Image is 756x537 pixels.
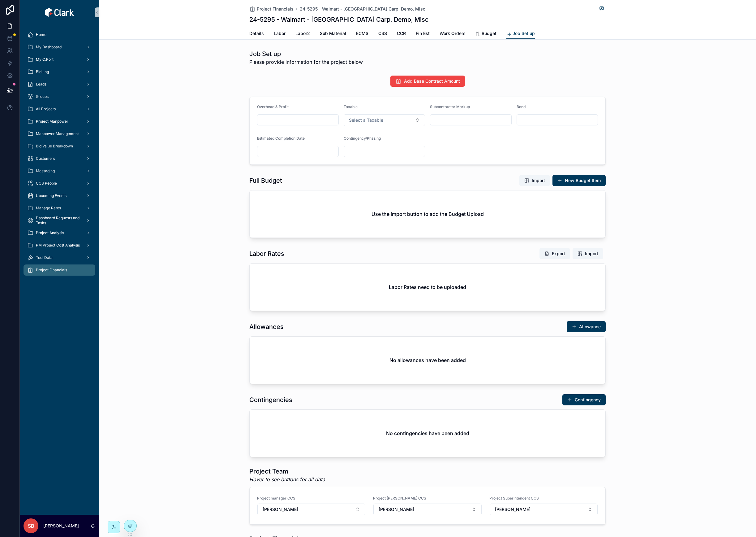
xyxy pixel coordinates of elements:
span: Project Financials [257,6,294,12]
h1: Labor Rates [249,249,284,258]
span: Leads [36,82,46,87]
span: Add Base Contract Amount [404,78,460,84]
span: Subcontractor Markup [430,104,470,109]
a: Upcoming Events [24,190,95,201]
button: Contingency [562,394,606,405]
button: Export [539,248,570,259]
span: Groups [36,94,49,99]
a: Project Financials [249,6,294,12]
a: My C.Port [24,54,95,65]
span: Bond [517,104,526,109]
a: Manpower Management [24,128,95,139]
button: Select Button [344,114,425,126]
span: Project Manpower [36,119,68,124]
a: CCR [397,28,406,40]
a: Fin Est [416,28,430,40]
div: scrollable content [20,25,99,284]
h1: 24-5295 - Walmart - [GEOGRAPHIC_DATA] Carp, Demo, Misc [249,15,429,24]
span: Overhead & Profit [257,104,289,109]
h1: Job Set up [249,50,363,58]
span: Project Financials [36,268,67,273]
a: Sub Material [320,28,346,40]
img: App logo [45,7,74,17]
span: Project [PERSON_NAME] CCS [373,496,482,501]
h1: Allowances [249,322,284,331]
a: Project Financials [24,264,95,276]
a: CCS People [24,178,95,189]
span: Manage Rates [36,206,61,211]
button: Allowance [567,321,606,332]
h2: No allowances have been added [389,356,466,364]
span: Messaging [36,168,55,173]
button: Select Button [490,504,598,515]
p: [PERSON_NAME] [43,523,79,529]
a: Dashboard Requests and Tasks [24,215,95,226]
a: Leads [24,79,95,90]
span: Project Analysis [36,230,64,235]
span: SB [28,522,34,530]
a: Project Manpower [24,116,95,127]
a: Work Orders [440,28,466,40]
span: Import [532,177,545,184]
a: Project Analysis [24,227,95,238]
a: Bid Log [24,66,95,77]
span: PM Project Cost Analysis [36,243,80,248]
a: Customers [24,153,95,164]
h1: Full Budget [249,176,282,185]
span: CCR [397,30,406,37]
button: Select Button [373,504,481,515]
button: Import [573,248,603,259]
span: Job Set up [513,30,535,37]
a: Tool Data [24,252,95,263]
span: Manpower Management [36,131,79,136]
h2: Labor Rates need to be uploaded [389,283,466,291]
h1: Contingencies [249,395,292,404]
a: Home [24,29,95,40]
a: Messaging [24,165,95,177]
span: Budget [482,30,496,37]
button: Select Button [257,504,365,515]
a: CSS [378,28,387,40]
h2: Use the import button to add the Budget Upload [372,210,484,218]
span: Details [249,30,264,37]
a: ECMS [356,28,368,40]
h2: No contingencies have been added [386,430,469,437]
span: My C.Port [36,57,54,62]
span: [PERSON_NAME] [379,506,414,513]
a: Groups [24,91,95,102]
span: Home [36,32,46,37]
span: Tool Data [36,255,53,260]
span: [PERSON_NAME] [263,506,298,513]
a: PM Project Cost Analysis [24,240,95,251]
span: Labor [274,30,286,37]
span: Taxable [344,104,358,109]
span: Work Orders [440,30,466,37]
span: Upcoming Events [36,193,67,198]
a: Details [249,28,264,40]
span: ECMS [356,30,368,37]
span: Select a Taxable [349,117,383,123]
a: My Dashboard [24,41,95,53]
span: Customers [36,156,55,161]
span: Import [585,251,598,257]
span: Sub Material [320,30,346,37]
a: 24-5295 - Walmart - [GEOGRAPHIC_DATA] Carp, Demo, Misc [300,6,425,12]
h1: Project Team [249,467,325,476]
span: Fin Est [416,30,430,37]
span: CSS [378,30,387,37]
a: Job Set up [506,28,535,40]
span: Project manager CCS [257,496,366,501]
span: My Dashboard [36,45,62,50]
a: Bid Value Breakdown [24,141,95,152]
span: Estimated Completion Date [257,136,305,141]
a: Manage Rates [24,203,95,214]
button: Import [519,175,550,186]
span: Project Superintendent CCS [489,496,598,501]
a: New Budget Item [552,175,606,186]
span: Dashboard Requests and Tasks [36,216,81,225]
span: Bid Value Breakdown [36,144,73,149]
span: Please provide information for the project below [249,58,363,66]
